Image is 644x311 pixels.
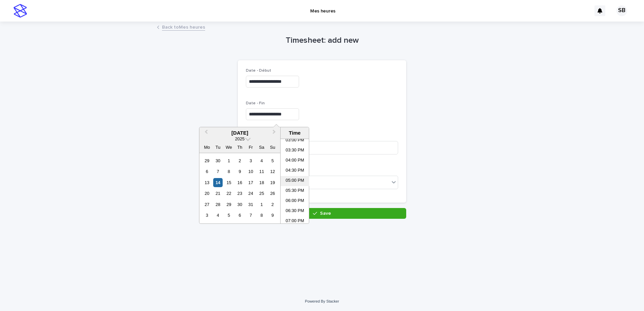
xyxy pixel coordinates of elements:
div: Su [268,143,277,152]
li: 05:30 PM [281,186,309,196]
li: 05:00 PM [281,176,309,186]
div: Choose Saturday, 1 November 2025 [257,200,266,209]
div: Choose Wednesday, 8 October 2025 [224,167,233,176]
h1: Timesheet: add new [238,36,406,45]
div: month 2025-10 [201,155,278,221]
div: Time [282,130,307,136]
div: Choose Wednesday, 1 October 2025 [224,156,233,165]
button: Save [238,208,406,219]
div: Th [235,143,244,152]
span: Date - Fin [246,101,265,105]
div: Choose Monday, 6 October 2025 [202,167,212,176]
div: Choose Monday, 20 October 2025 [202,189,212,198]
div: Choose Saturday, 8 November 2025 [257,211,266,220]
div: SB [616,5,627,16]
div: Choose Sunday, 5 October 2025 [268,156,277,165]
div: Choose Saturday, 11 October 2025 [257,167,266,176]
div: Choose Sunday, 12 October 2025 [268,167,277,176]
div: Choose Tuesday, 30 September 2025 [213,156,222,165]
div: Choose Sunday, 2 November 2025 [268,200,277,209]
div: Choose Sunday, 9 November 2025 [268,211,277,220]
span: Date - Début [246,69,271,73]
div: Choose Saturday, 18 October 2025 [257,178,266,187]
div: Choose Saturday, 4 October 2025 [257,156,266,165]
div: Choose Tuesday, 14 October 2025 [213,178,222,187]
span: 2025 [235,136,245,141]
a: Powered By Stacker [305,299,339,303]
li: 03:00 PM [281,136,309,146]
div: Choose Tuesday, 21 October 2025 [213,189,222,198]
div: Choose Tuesday, 28 October 2025 [213,200,222,209]
div: Choose Wednesday, 22 October 2025 [224,189,233,198]
div: Choose Friday, 10 October 2025 [246,167,255,176]
button: Next Month [269,128,280,139]
div: Choose Friday, 7 November 2025 [246,211,255,220]
div: Choose Friday, 24 October 2025 [246,189,255,198]
a: Back toMes heures [162,23,205,31]
div: Fr [246,143,255,152]
div: Choose Thursday, 6 November 2025 [235,211,244,220]
div: Choose Saturday, 25 October 2025 [257,189,266,198]
div: Choose Thursday, 30 October 2025 [235,200,244,209]
li: 04:00 PM [281,156,309,166]
li: 06:00 PM [281,196,309,206]
div: Choose Friday, 31 October 2025 [246,200,255,209]
div: Choose Monday, 29 September 2025 [202,156,212,165]
li: 07:00 PM [281,216,309,227]
div: Choose Thursday, 23 October 2025 [235,189,244,198]
img: stacker-logo-s-only.png [13,4,27,18]
div: Choose Tuesday, 4 November 2025 [213,211,222,220]
div: Choose Tuesday, 7 October 2025 [213,167,222,176]
div: Choose Sunday, 19 October 2025 [268,178,277,187]
div: Choose Monday, 27 October 2025 [202,200,212,209]
div: Choose Monday, 13 October 2025 [202,178,212,187]
div: Sa [257,143,266,152]
div: Choose Sunday, 26 October 2025 [268,189,277,198]
div: Choose Monday, 3 November 2025 [202,211,212,220]
div: Choose Wednesday, 5 November 2025 [224,211,233,220]
span: Save [320,211,331,216]
div: Choose Thursday, 16 October 2025 [235,178,244,187]
div: Tu [213,143,222,152]
li: 04:30 PM [281,166,309,176]
div: Choose Wednesday, 15 October 2025 [224,178,233,187]
div: Choose Thursday, 2 October 2025 [235,156,244,165]
div: Mo [202,143,212,152]
div: Choose Friday, 3 October 2025 [246,156,255,165]
li: 06:30 PM [281,206,309,216]
div: Choose Friday, 17 October 2025 [246,178,255,187]
li: 03:30 PM [281,146,309,156]
div: [DATE] [199,130,280,136]
div: We [224,143,233,152]
div: Choose Wednesday, 29 October 2025 [224,200,233,209]
div: Choose Thursday, 9 October 2025 [235,167,244,176]
button: Previous Month [200,128,211,139]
